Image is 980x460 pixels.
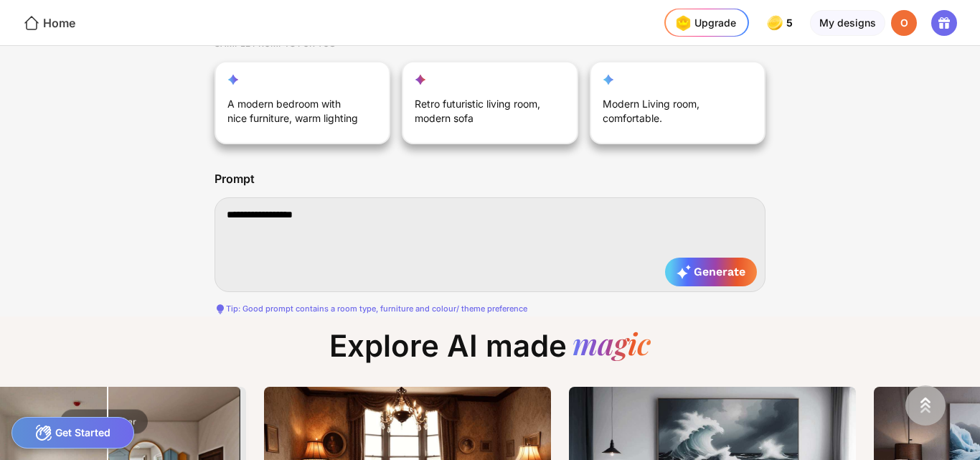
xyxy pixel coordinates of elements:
div: Get Started [11,417,134,449]
div: A modern bedroom with nice furniture, warm lighting [227,97,362,131]
div: Home [23,14,75,32]
div: magic [573,328,651,364]
div: My designs [810,10,885,36]
span: Generate [677,265,745,279]
div: Explore AI made [318,328,662,375]
div: Prompt [215,173,255,186]
span: 5 [786,17,796,29]
img: reimagine-star-icon.svg [227,74,239,85]
img: customization-star-icon.svg [603,74,614,85]
div: Upgrade [672,11,736,34]
div: O [891,10,917,36]
img: upgrade-nav-btn-icon.gif [672,11,694,34]
img: fill-up-your-space-star-icon.svg [415,74,426,85]
div: Modern Living room, comfortable. [603,97,738,131]
div: Tip: Good prompt contains a room type, furniture and colour/ theme preference [215,304,765,315]
div: Retro futuristic living room, modern sofa [415,97,550,131]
